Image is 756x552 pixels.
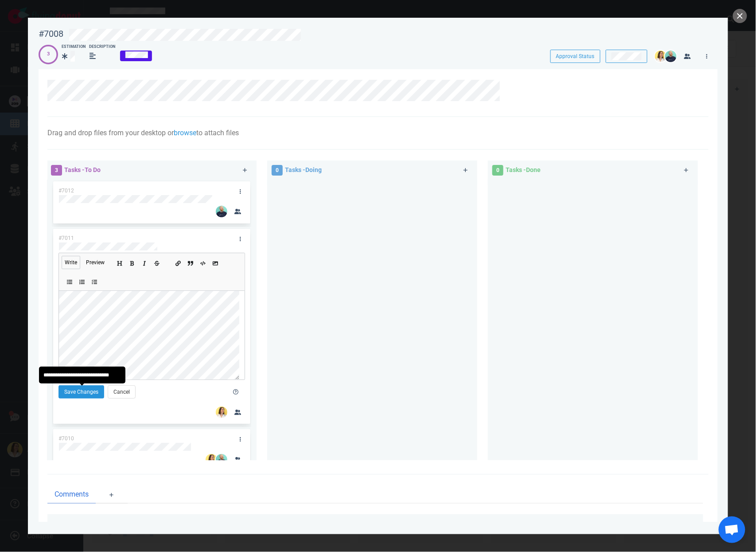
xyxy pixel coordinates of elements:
[506,166,541,173] span: Tasks - Done
[285,166,322,173] span: Tasks - Doing
[39,28,63,39] div: #7008
[58,235,74,241] span: #7011
[90,276,99,286] button: Add checked list
[58,385,104,399] button: Save Changes
[655,51,666,62] img: 26
[733,9,747,23] button: close
[128,258,136,267] button: Add bold text
[152,258,161,267] button: Add strikethrough text
[211,258,220,267] button: Add image
[665,51,677,62] img: 26
[196,129,239,137] span: to attach files
[47,51,50,58] div: 3
[65,276,74,286] button: Add unordered list
[216,407,227,418] img: 26
[83,256,108,269] button: Preview
[199,258,207,267] button: Insert code
[492,165,503,176] span: 0
[719,517,745,543] div: Ouvrir le chat
[58,188,74,194] span: #7012
[47,129,174,137] span: Drag and drop files from your desktop or
[550,50,600,63] button: Approval Status
[174,258,183,267] button: Add a link
[62,44,86,50] div: Estimation
[186,258,195,267] button: Insert a quote
[62,256,80,269] button: Write
[174,129,196,137] a: browse
[115,258,124,267] button: Add header
[216,454,227,466] img: 26
[58,435,74,442] span: #7010
[140,258,149,267] button: Add italic text
[206,454,217,466] img: 26
[78,276,86,286] button: Add ordered list
[89,44,115,50] div: Description
[55,489,89,500] span: Comments
[108,385,136,399] button: Cancel
[64,166,101,173] span: Tasks - To Do
[51,165,62,176] span: 3
[216,206,227,217] img: 26
[272,165,283,176] span: 0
